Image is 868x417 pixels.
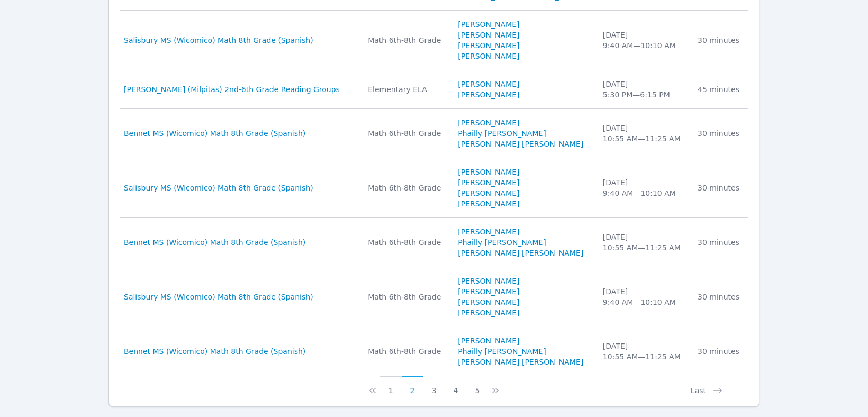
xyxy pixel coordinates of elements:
[120,109,748,158] tr: Bennet MS (Wicomico) Math 8th Grade (Spanish)Math 6th-8th Grade[PERSON_NAME]Phailly [PERSON_NAME]...
[458,30,519,40] a: [PERSON_NAME]
[603,286,685,307] div: [DATE] 9:40 AM — 10:10 AM
[466,376,488,396] button: 5
[402,376,423,396] button: 2
[458,286,519,297] a: [PERSON_NAME]
[445,376,466,396] button: 4
[120,267,748,327] tr: Salisbury MS (Wicomico) Math 8th Grade (Spanish)Math 6th-8th Grade[PERSON_NAME][PERSON_NAME][PERS...
[458,167,519,177] a: [PERSON_NAME]
[368,84,445,95] div: Elementary ELA
[603,79,685,100] div: [DATE] 5:30 PM — 6:15 PM
[698,237,742,248] div: 30 minutes
[124,346,305,357] a: Bennet MS (Wicomico) Math 8th Grade (Spanish)
[603,232,685,253] div: [DATE] 10:55 AM — 11:25 AM
[458,336,519,346] a: [PERSON_NAME]
[698,84,742,95] div: 45 minutes
[458,307,519,318] a: [PERSON_NAME]
[682,376,731,396] button: Last
[603,30,685,51] div: [DATE] 9:40 AM — 10:10 AM
[380,376,402,396] button: 1
[124,35,313,46] a: Salisbury MS (Wicomico) Math 8th Grade (Spanish)
[603,177,685,198] div: [DATE] 9:40 AM — 10:10 AM
[368,128,445,139] div: Math 6th-8th Grade
[120,11,748,70] tr: Salisbury MS (Wicomico) Math 8th Grade (Spanish)Math 6th-8th Grade[PERSON_NAME][PERSON_NAME][PERS...
[698,35,742,46] div: 30 minutes
[458,198,519,209] a: [PERSON_NAME]
[368,183,445,193] div: Math 6th-8th Grade
[120,158,748,218] tr: Salisbury MS (Wicomico) Math 8th Grade (Spanish)Math 6th-8th Grade[PERSON_NAME][PERSON_NAME][PERS...
[124,128,305,139] a: Bennet MS (Wicomico) Math 8th Grade (Spanish)
[120,327,748,376] tr: Bennet MS (Wicomico) Math 8th Grade (Spanish)Math 6th-8th Grade[PERSON_NAME]Phailly [PERSON_NAME]...
[458,89,519,100] a: [PERSON_NAME]
[458,177,519,188] a: [PERSON_NAME]
[368,35,445,46] div: Math 6th-8th Grade
[698,346,742,357] div: 30 minutes
[124,292,313,302] a: Salisbury MS (Wicomico) Math 8th Grade (Spanish)
[603,341,685,362] div: [DATE] 10:55 AM — 11:25 AM
[458,51,519,61] a: [PERSON_NAME]
[603,123,685,144] div: [DATE] 10:55 AM — 11:25 AM
[458,276,519,286] a: [PERSON_NAME]
[368,346,445,357] div: Math 6th-8th Grade
[698,183,742,193] div: 30 minutes
[124,183,313,193] a: Salisbury MS (Wicomico) Math 8th Grade (Spanish)
[458,40,519,51] a: [PERSON_NAME]
[458,19,519,30] a: [PERSON_NAME]
[423,376,445,396] button: 3
[124,237,305,248] a: Bennet MS (Wicomico) Math 8th Grade (Spanish)
[698,292,742,302] div: 30 minutes
[458,248,583,258] a: [PERSON_NAME] [PERSON_NAME]
[698,128,742,139] div: 30 minutes
[368,292,445,302] div: Math 6th-8th Grade
[458,79,519,89] a: [PERSON_NAME]
[458,117,519,128] a: [PERSON_NAME]
[124,84,340,95] a: [PERSON_NAME] (Milpitas) 2nd-6th Grade Reading Groups
[120,218,748,267] tr: Bennet MS (Wicomico) Math 8th Grade (Spanish)Math 6th-8th Grade[PERSON_NAME]Phailly [PERSON_NAME]...
[458,237,546,248] a: Phailly [PERSON_NAME]
[458,357,583,367] a: [PERSON_NAME] [PERSON_NAME]
[458,128,546,139] a: Phailly [PERSON_NAME]
[458,188,519,198] a: [PERSON_NAME]
[368,237,445,248] div: Math 6th-8th Grade
[120,70,748,109] tr: [PERSON_NAME] (Milpitas) 2nd-6th Grade Reading GroupsElementary ELA[PERSON_NAME][PERSON_NAME][DAT...
[458,226,519,237] a: [PERSON_NAME]
[458,139,583,149] a: [PERSON_NAME] [PERSON_NAME]
[458,346,546,357] a: Phailly [PERSON_NAME]
[458,297,519,307] a: [PERSON_NAME]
